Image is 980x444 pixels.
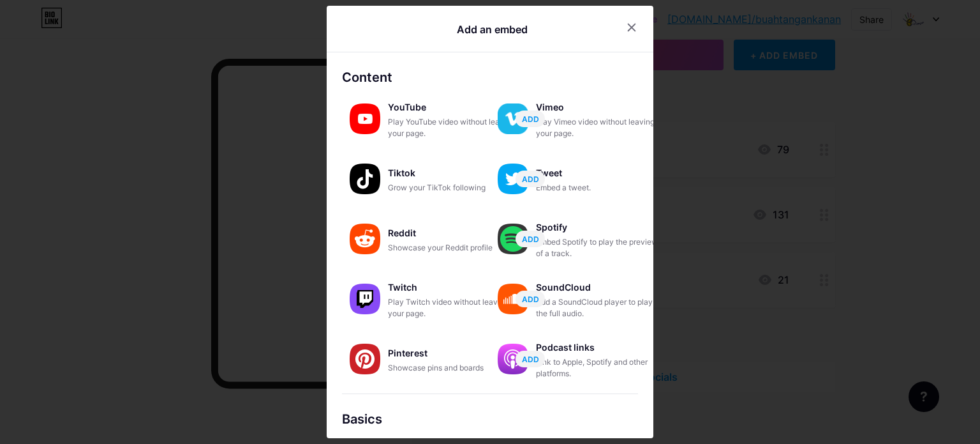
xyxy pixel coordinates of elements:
div: Tiktok [388,164,516,182]
div: Reddit [388,224,516,242]
img: spotify [498,224,528,254]
img: podcastlinks [498,344,528,374]
button: ADD [516,351,545,367]
img: vimeo [498,103,528,134]
div: Showcase your Reddit profile [388,242,516,254]
span: ADD [522,114,539,125]
div: Pinterest [388,344,516,362]
img: soundcloud [498,284,528,314]
img: pinterest [350,344,380,374]
button: ADD [516,291,545,307]
div: Play Twitch video without leaving your page. [388,296,516,319]
div: Link to Apple, Spotify and other platforms. [536,356,664,379]
div: Tweet [536,164,664,182]
img: reddit [350,224,380,254]
div: Vimeo [536,98,664,116]
div: Grow your TikTok following [388,182,516,194]
div: Spotify [536,218,664,236]
img: tiktok [350,164,380,194]
span: ADD [522,174,539,185]
div: Content [342,68,638,87]
div: Play YouTube video without leaving your page. [388,116,516,139]
div: Embed Spotify to play the preview of a track. [536,236,664,259]
button: ADD [516,111,545,127]
span: ADD [522,354,539,365]
div: Podcast links [536,339,664,356]
span: ADD [522,294,539,305]
img: twitter [498,164,528,194]
div: Showcase pins and boards [388,362,516,374]
button: ADD [516,171,545,187]
img: youtube [350,103,380,134]
img: twitch [350,284,380,314]
div: Basics [342,410,638,429]
div: Twitch [388,279,516,296]
div: Embed a tweet. [536,182,664,194]
button: ADD [516,231,545,247]
div: YouTube [388,98,516,116]
div: Add a SoundCloud player to play the full audio. [536,296,664,319]
div: SoundCloud [536,279,664,296]
div: Play Vimeo video without leaving your page. [536,116,664,139]
span: ADD [522,234,539,245]
div: Add an embed [457,22,528,37]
